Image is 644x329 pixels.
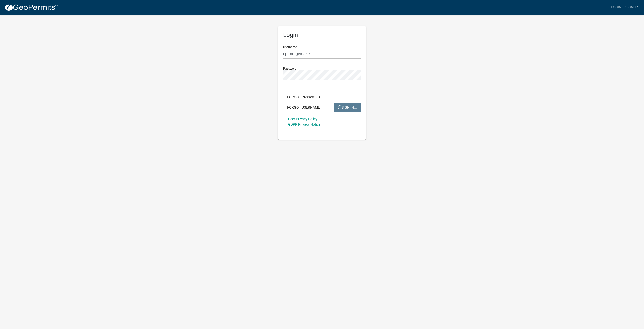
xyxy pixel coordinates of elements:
button: Forgot Username [283,103,324,112]
button: SIGN IN... [334,103,361,112]
a: User Privacy Policy [288,117,317,121]
span: SIGN IN... [338,105,357,109]
a: GDPR Privacy Notice [288,122,320,126]
h5: Login [283,31,361,39]
a: Login [609,3,623,12]
button: Forgot Password [283,93,324,102]
a: Signup [623,3,640,12]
